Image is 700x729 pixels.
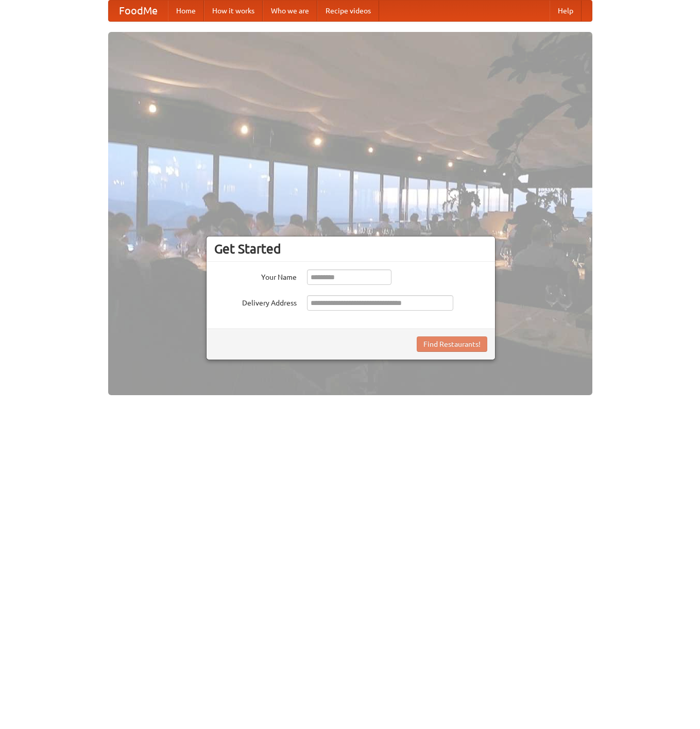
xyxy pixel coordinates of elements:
[263,1,317,21] a: Who we are
[317,1,379,21] a: Recipe videos
[417,336,487,352] button: Find Restaurants!
[214,269,297,282] label: Your Name
[109,1,168,21] a: FoodMe
[204,1,263,21] a: How it works
[168,1,204,21] a: Home
[550,1,582,21] a: Help
[214,241,487,257] h3: Get Started
[214,295,297,308] label: Delivery Address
